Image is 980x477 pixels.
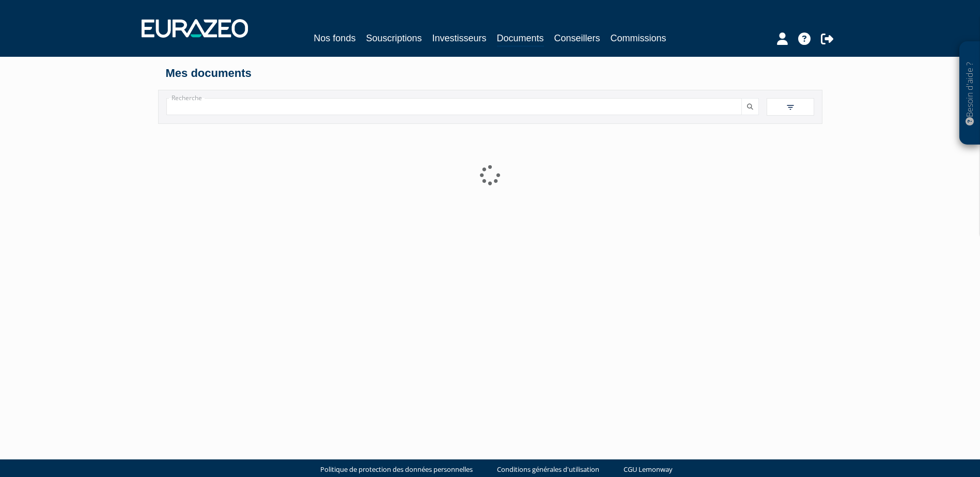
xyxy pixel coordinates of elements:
a: Conseillers [554,31,600,45]
img: 1732889491-logotype_eurazeo_blanc_rvb.png [142,19,248,38]
p: Besoin d'aide ? [964,47,976,140]
a: Souscriptions [366,31,422,45]
a: Documents [497,31,544,47]
a: Investisseurs [432,31,486,45]
a: Politique de protection des données personnelles [320,465,473,474]
a: Commissions [611,31,666,45]
input: Recherche [166,98,742,115]
a: Nos fonds [314,31,355,45]
img: filter.svg [786,103,795,112]
a: CGU Lemonway [624,465,673,474]
h4: Mes documents [166,67,815,79]
a: Conditions générales d'utilisation [497,465,599,474]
